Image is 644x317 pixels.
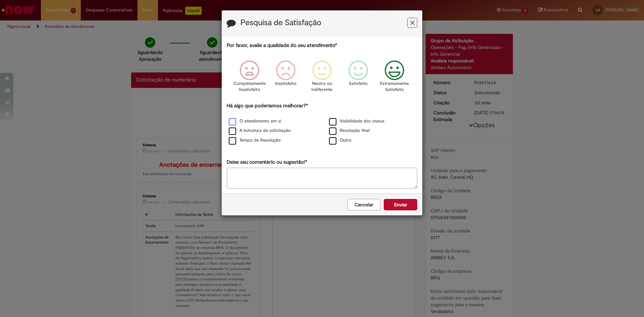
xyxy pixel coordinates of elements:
[377,55,412,101] div: Extremamente Satisfeito
[229,137,281,144] label: Tempo de Resolução
[227,42,337,49] label: Por favor, avalie a qualidade do seu atendimento*
[380,81,409,93] p: Extremamente Satisfeito
[229,127,291,134] label: A estrutura da solicitação
[341,55,375,101] div: Satisfeito
[233,81,266,93] p: Completamente Insatisfeito
[227,159,307,166] label: Deixe seu comentário ou sugestão!*
[275,81,297,87] p: Insatisfeito
[229,118,281,124] label: O atendimento em si
[347,199,381,210] button: Cancelar
[269,55,303,101] div: Insatisfeito
[305,55,339,101] div: Neutro ou indiferente
[240,18,321,27] label: Pesquisa de Satisfação
[227,102,417,146] div: Há algo que poderíamos melhorar?*
[310,81,334,93] p: Neutro ou indiferente
[329,118,384,124] label: Visibilidade dos status
[329,137,352,144] label: Outro
[349,81,368,87] p: Satisfeito
[384,199,417,210] button: Enviar
[329,127,370,134] label: Resolução final
[232,55,266,101] div: Completamente Insatisfeito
